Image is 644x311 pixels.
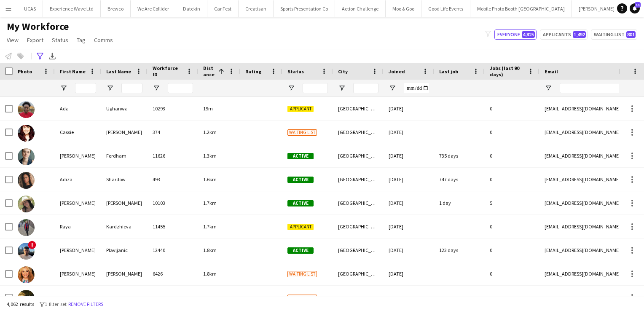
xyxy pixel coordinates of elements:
[101,262,148,285] div: [PERSON_NAME]
[18,125,35,142] img: Cassie McIvor
[75,83,96,93] input: First Name Filter Input
[333,262,384,285] div: [GEOGRAPHIC_DATA]
[168,83,193,93] input: Workforce ID Filter Input
[148,121,198,144] div: 374
[101,121,148,144] div: [PERSON_NAME]
[148,286,198,309] div: 3038
[55,215,101,238] div: Raya
[203,153,217,159] span: 1.3km
[287,271,317,277] span: Waiting list
[287,247,314,254] span: Active
[494,29,537,40] button: Everyone4,825
[60,84,67,92] button: Open Filter Menu
[43,0,101,17] button: Experience Wave Ltd
[203,105,213,112] span: 19m
[485,191,539,214] div: 5
[384,121,434,144] div: [DATE]
[153,65,183,78] span: Workforce ID
[55,168,101,191] div: Adiza
[485,239,539,262] div: 0
[94,36,113,44] span: Comms
[384,239,434,262] div: [DATE]
[333,286,384,309] div: [GEOGRAPHIC_DATA]
[333,215,384,238] div: [GEOGRAPHIC_DATA]
[384,144,434,167] div: [DATE]
[203,271,217,277] span: 1.8km
[18,266,35,283] img: Maria Duffey
[333,191,384,214] div: [GEOGRAPHIC_DATA]
[485,215,539,238] div: 0
[101,168,148,191] div: Shardow
[18,68,32,75] span: Photo
[131,0,176,17] button: We Are Collider
[55,239,101,262] div: [PERSON_NAME]
[389,84,396,92] button: Open Filter Menu
[434,168,485,191] div: 747 days
[77,36,86,44] span: Tag
[73,35,89,46] a: Tag
[55,262,101,285] div: [PERSON_NAME]
[274,0,335,17] button: Sports Presentation Co
[384,215,434,238] div: [DATE]
[7,20,69,33] span: My Workforce
[55,97,101,120] div: Ada
[333,121,384,144] div: [GEOGRAPHIC_DATA]
[101,191,148,214] div: [PERSON_NAME]
[287,200,314,206] span: Active
[148,239,198,262] div: 12440
[153,84,160,92] button: Open Filter Menu
[18,243,35,260] img: Luka Plavljanic
[3,35,22,46] a: View
[384,262,434,285] div: [DATE]
[148,168,198,191] div: 493
[485,168,539,191] div: 0
[17,0,43,17] button: UCAS
[635,2,641,8] span: 11
[338,84,346,92] button: Open Filter Menu
[67,300,105,309] button: Remove filters
[106,68,131,75] span: Last Name
[333,168,384,191] div: [GEOGRAPHIC_DATA]
[207,0,239,17] button: Car Fest
[245,68,261,75] span: Rating
[106,84,114,92] button: Open Filter Menu
[485,286,539,309] div: 0
[148,262,198,285] div: 6426
[335,0,386,17] button: Action Challenge
[333,97,384,120] div: [GEOGRAPHIC_DATA]
[148,97,198,120] div: 10293
[203,294,217,300] span: 1.8km
[303,83,328,93] input: Status Filter Input
[91,35,116,46] a: Comms
[24,35,47,46] a: Export
[18,148,35,165] img: Anna Fordham
[485,121,539,144] div: 0
[203,247,217,253] span: 1.8km
[287,129,317,136] span: Waiting list
[421,0,470,17] button: Good Life Events
[27,36,43,44] span: Export
[203,65,215,78] span: Distance
[545,68,558,75] span: Email
[45,301,67,307] span: 1 filter set
[101,215,148,238] div: Kardzhieva
[55,144,101,167] div: [PERSON_NAME]
[287,84,295,92] button: Open Filter Menu
[55,191,101,214] div: [PERSON_NAME]
[545,84,552,92] button: Open Filter Menu
[287,295,317,301] span: Waiting list
[287,153,314,159] span: Active
[572,0,622,17] button: [PERSON_NAME]
[573,31,586,38] span: 1,492
[52,36,68,44] span: Status
[18,290,35,307] img: liam Gill
[389,68,405,75] span: Joined
[384,168,434,191] div: [DATE]
[384,286,434,309] div: [DATE]
[386,0,421,17] button: Moo & Goo
[148,191,198,214] div: 10103
[287,177,314,183] span: Active
[18,219,35,236] img: Raya Kardzhieva
[333,144,384,167] div: [GEOGRAPHIC_DATA]
[148,144,198,167] div: 11626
